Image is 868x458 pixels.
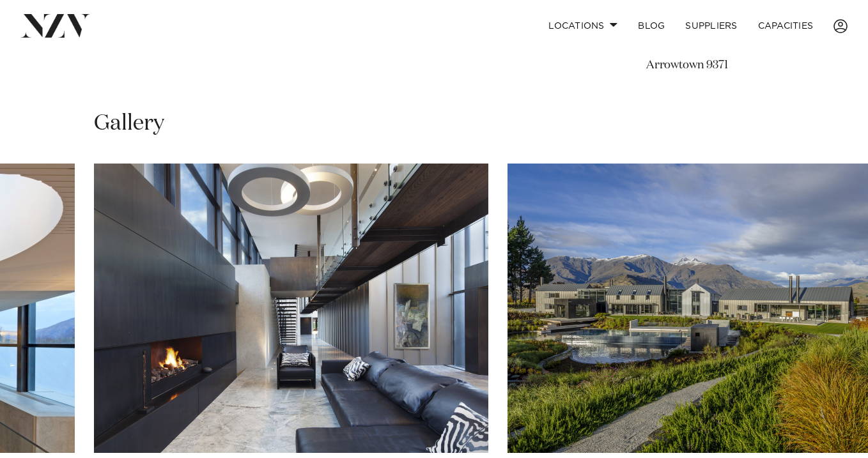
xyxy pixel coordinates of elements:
h2: Gallery [94,109,164,138]
img: nzv-logo.png [20,14,90,37]
a: Capacities [748,12,824,40]
a: Locations [538,12,628,40]
a: SUPPLIERS [675,12,747,40]
a: BLOG [628,12,675,40]
swiper-slide: 4 / 30 [94,164,488,453]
